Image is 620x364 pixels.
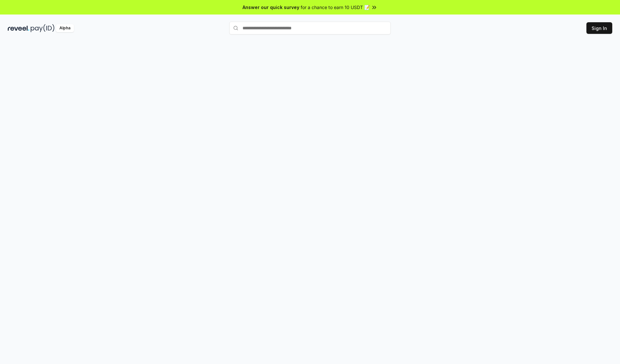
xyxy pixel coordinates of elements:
img: reveel_dark [8,24,29,32]
span: Answer our quick survey [243,4,299,11]
button: Sign In [586,22,612,34]
img: pay_id [31,24,55,32]
span: for a chance to earn 10 USDT 📝 [301,4,370,11]
div: Alpha [56,24,74,32]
